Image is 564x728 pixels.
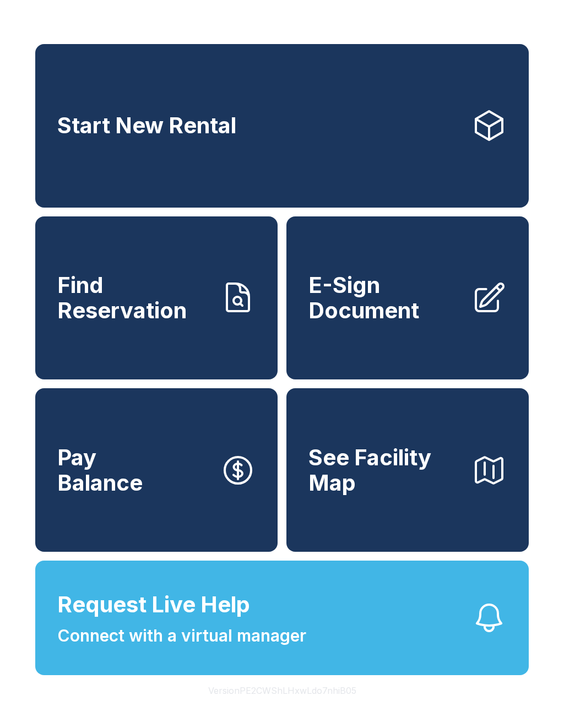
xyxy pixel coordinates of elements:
[308,273,463,323] span: E-Sign Document
[286,216,529,380] a: E-Sign Document
[57,113,236,138] span: Start New Rental
[57,588,250,621] span: Request Live Help
[35,561,529,675] button: Request Live HelpConnect with a virtual manager
[35,216,278,380] a: Find Reservation
[35,388,278,552] a: PayBalance
[57,623,306,648] span: Connect with a virtual manager
[286,388,529,552] button: See Facility Map
[35,44,529,208] a: Start New Rental
[308,445,463,495] span: See Facility Map
[57,445,143,495] span: Pay Balance
[57,273,211,323] span: Find Reservation
[199,675,365,706] button: VersionPE2CWShLHxwLdo7nhiB05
